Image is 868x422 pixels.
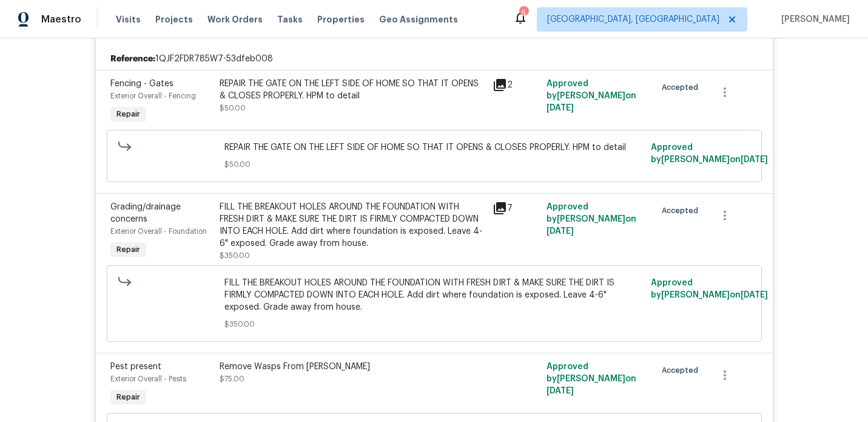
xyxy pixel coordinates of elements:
[547,104,574,112] span: [DATE]
[112,108,145,120] span: Repair
[224,141,644,154] span: REPAIR THE GATE ON THE LEFT SIDE OF HOME SO THAT IT OPENS & CLOSES PROPERLY. HPM to detail
[379,13,458,26] span: Geo Assignments
[112,243,145,256] span: Repair
[662,81,703,94] span: Accepted
[110,362,161,371] span: Pest present
[220,78,485,102] div: REPAIR THE GATE ON THE LEFT SIDE OF HOME SO THAT IT OPENS & CLOSES PROPERLY. HPM to detail
[547,203,636,236] span: Approved by [PERSON_NAME] on
[547,362,636,395] span: Approved by [PERSON_NAME] on
[116,13,141,26] span: Visits
[155,13,193,26] span: Projects
[547,80,636,112] span: Approved by [PERSON_NAME] on
[110,203,181,223] span: Grading/drainage concerns
[220,252,250,259] span: $350.00
[651,279,768,299] span: Approved by [PERSON_NAME] on
[662,205,703,217] span: Accepted
[110,228,207,235] span: Exterior Overall - Foundation
[224,318,644,330] span: $350.00
[317,13,365,26] span: Properties
[547,387,574,395] span: [DATE]
[547,13,719,26] span: [GEOGRAPHIC_DATA], [GEOGRAPHIC_DATA]
[220,104,246,112] span: $50.00
[493,201,540,216] div: 7
[110,53,155,65] b: Reference:
[741,155,768,164] span: [DATE]
[547,227,574,236] span: [DATE]
[651,143,768,164] span: Approved by [PERSON_NAME] on
[220,375,244,383] span: $75.00
[96,48,773,70] div: 1QJF2FDR785W7-53dfeb008
[110,80,173,88] span: Fencing - Gates
[112,391,145,403] span: Repair
[776,13,850,26] span: [PERSON_NAME]
[741,291,768,299] span: [DATE]
[207,13,263,26] span: Work Orders
[662,364,703,376] span: Accepted
[493,78,540,92] div: 2
[110,92,196,100] span: Exterior Overall - Fencing
[220,201,485,250] div: FILL THE BREAKOUT HOLES AROUND THE FOUNDATION WITH FRESH DIRT & MAKE SURE THE DIRT IS FIRMLY COMP...
[224,277,644,313] span: FILL THE BREAKOUT HOLES AROUND THE FOUNDATION WITH FRESH DIRT & MAKE SURE THE DIRT IS FIRMLY COMP...
[519,7,528,19] div: 5
[277,15,303,24] span: Tasks
[41,13,81,26] span: Maestro
[220,361,485,373] div: Remove Wasps From [PERSON_NAME]
[110,375,186,383] span: Exterior Overall - Pests
[224,158,644,171] span: $50.00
